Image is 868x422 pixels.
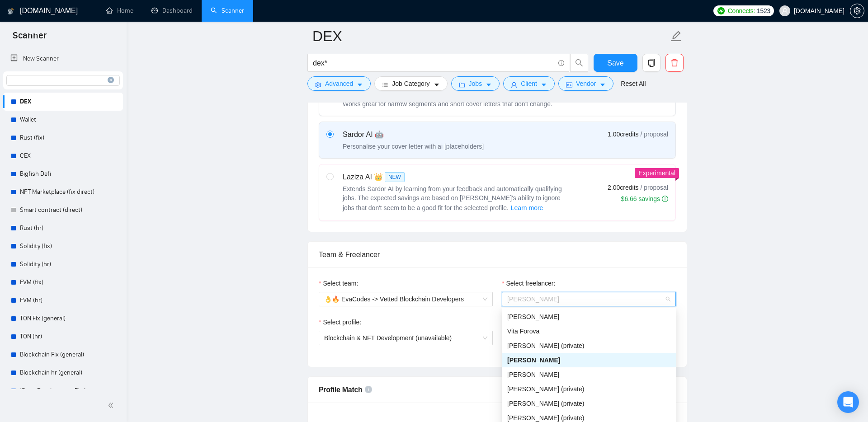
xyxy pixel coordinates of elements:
div: Works great for narrow segments and short cover letters that don't change. [343,99,552,108]
button: Laziza AI NEWExtends Sardor AI by learning from your feedback and automatically qualifying jobs. ... [510,202,544,213]
button: settingAdvancedcaret-down [307,76,371,91]
a: EVM (fix) [20,273,106,291]
a: Solidity (hr) [20,255,106,273]
a: Wallet [20,111,106,129]
span: Extends Sardor AI by learning from your feedback and automatically qualifying jobs. The expected ... [343,185,562,211]
span: caret-down [541,81,547,88]
span: double-left [108,401,117,410]
div: Sardor AI 🤖 [343,129,484,140]
span: search [571,59,588,67]
span: caret-down [357,81,363,88]
span: info-circle [662,196,668,202]
button: setting [850,4,864,18]
span: caret-down [599,81,606,88]
span: info-circle [558,60,564,66]
a: Bigfish Defi [20,165,106,183]
span: Jobs [469,79,482,89]
a: New Scanner [10,50,116,68]
a: iGameDevelopment Fix (general) [20,382,106,400]
span: Learn more [511,203,543,213]
span: delete [666,59,683,67]
span: NEW [385,172,405,182]
a: Rust (hr) [20,219,106,237]
img: logo [8,4,14,19]
span: [PERSON_NAME] (private) [507,385,584,393]
a: Solidity (fix) [20,237,106,255]
input: Scanner name... [312,25,669,47]
button: userClientcaret-down [503,76,555,91]
a: EVM (hr) [20,291,106,309]
span: setting [850,7,864,14]
a: Reset All [621,79,646,89]
a: NFT Marketplace (fix direct) [20,183,106,201]
span: Save [607,57,623,69]
span: Blockchain & NFT Development (unavailable) [324,334,452,342]
button: copy [642,54,660,72]
span: user [782,8,788,14]
a: dashboardDashboard [151,7,193,14]
span: caret-down [434,81,440,88]
div: Laziza AI [343,172,569,183]
span: Select profile: [323,317,361,327]
span: [PERSON_NAME] (private) [507,342,584,349]
a: Rust (fix) [20,129,106,147]
span: close-circle [108,75,114,84]
span: copy [643,59,660,67]
span: Client [521,79,537,89]
a: homeHome [106,7,133,14]
span: info-circle [365,386,372,393]
button: folderJobscaret-down [451,76,500,91]
a: Blockchain hr (general) [20,364,106,382]
div: Personalise your cover letter with ai [placeholders] [343,142,484,151]
span: folder [459,81,465,88]
span: caret-down [486,81,492,88]
a: CEX [20,147,106,165]
label: Select freelancer: [502,278,555,288]
span: Experimental [638,169,675,177]
span: 👑 [374,172,383,183]
a: Smart contract (direct) [20,201,106,219]
button: delete [665,54,684,72]
button: idcardVendorcaret-down [558,76,613,91]
button: barsJob Categorycaret-down [374,76,447,91]
span: Job Category [392,79,429,89]
a: Blockchain Fix (general) [20,346,106,364]
img: upwork-logo.png [717,7,725,14]
span: edit [670,30,682,42]
button: search [570,54,588,72]
span: setting [315,81,321,88]
a: TON (hr) [20,328,106,346]
a: TON Fix (general) [20,309,106,328]
span: [PERSON_NAME] [507,295,559,303]
span: Vendor [576,79,596,89]
span: [PERSON_NAME] [507,371,559,378]
span: Connects: [728,6,755,16]
div: Open Intercom Messenger [837,391,859,413]
label: Select team: [319,278,358,288]
span: Advanced [325,79,353,89]
div: $6.66 savings [621,194,668,203]
input: Search Freelance Jobs... [313,57,554,69]
span: Vita Forova [507,328,539,335]
span: / proposal [641,130,668,139]
div: Team & Freelancer [319,242,676,267]
span: [PERSON_NAME] (private) [507,400,584,407]
span: 2.00 credits [608,183,638,192]
a: searchScanner [211,7,244,14]
span: bars [382,81,388,88]
span: idcard [566,81,572,88]
button: Save [594,54,637,72]
a: setting [850,7,864,14]
span: 1.00 credits [608,129,638,139]
span: 👌🔥 EvaCodes -> Vetted Blockchain Developers [324,292,487,306]
span: user [511,81,517,88]
span: Profile Match [319,386,363,394]
span: [PERSON_NAME] [507,356,560,364]
li: New Scanner [3,50,123,68]
span: / proposal [641,183,668,192]
span: Scanner [5,29,54,48]
span: [PERSON_NAME] [507,313,559,320]
span: [PERSON_NAME] (private) [507,414,584,422]
span: 1523 [757,6,770,16]
a: DEX [20,93,106,111]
